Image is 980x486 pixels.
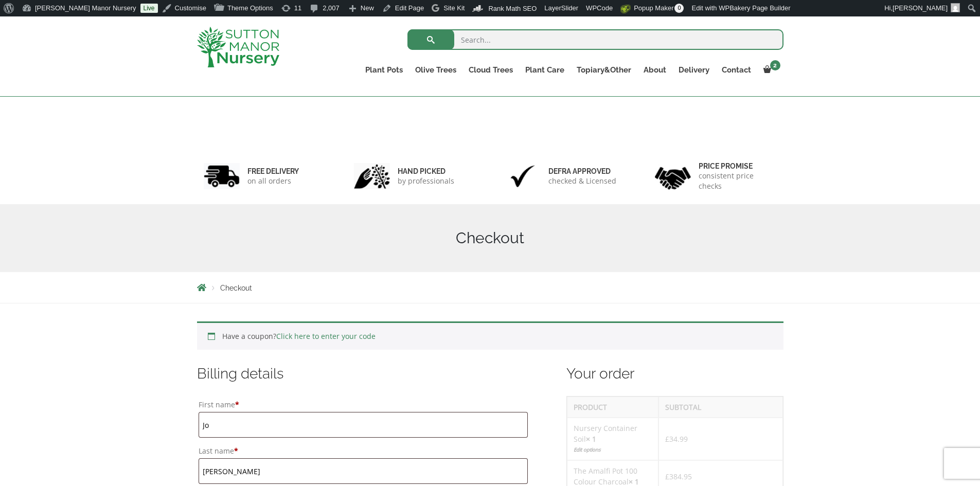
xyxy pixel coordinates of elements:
[204,163,240,189] img: 1.jpg
[199,444,528,458] label: Last name
[220,284,252,292] span: Checkout
[247,176,299,186] p: on all orders
[699,171,777,191] p: consistent price checks
[247,167,299,176] h6: FREE DELIVERY
[354,163,390,189] img: 2.jpg
[140,4,158,13] a: Live
[716,63,757,77] a: Contact
[276,331,376,341] a: Click here to enter your code
[757,63,783,77] a: 2
[359,63,409,77] a: Plant Pots
[519,63,571,77] a: Plant Care
[199,398,528,412] label: First name
[893,4,948,12] span: [PERSON_NAME]
[672,63,716,77] a: Delivery
[197,229,783,247] h1: Checkout
[407,29,783,50] input: Search...
[197,27,279,67] img: logo
[770,60,780,70] span: 2
[197,321,783,350] div: Have a coupon?
[655,160,691,192] img: 4.jpg
[462,63,519,77] a: Cloud Trees
[398,167,454,176] h6: hand picked
[197,283,783,292] nav: Breadcrumbs
[637,63,672,77] a: About
[409,63,462,77] a: Olive Trees
[674,4,684,13] span: 0
[398,176,454,186] p: by professionals
[571,63,637,77] a: Topiary&Other
[566,364,783,383] h3: Your order
[488,5,537,12] span: Rank Math SEO
[505,163,541,189] img: 3.jpg
[548,176,616,186] p: checked & Licensed
[548,167,616,176] h6: Defra approved
[197,364,530,383] h3: Billing details
[699,161,777,171] h6: Price promise
[443,4,465,12] span: Site Kit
